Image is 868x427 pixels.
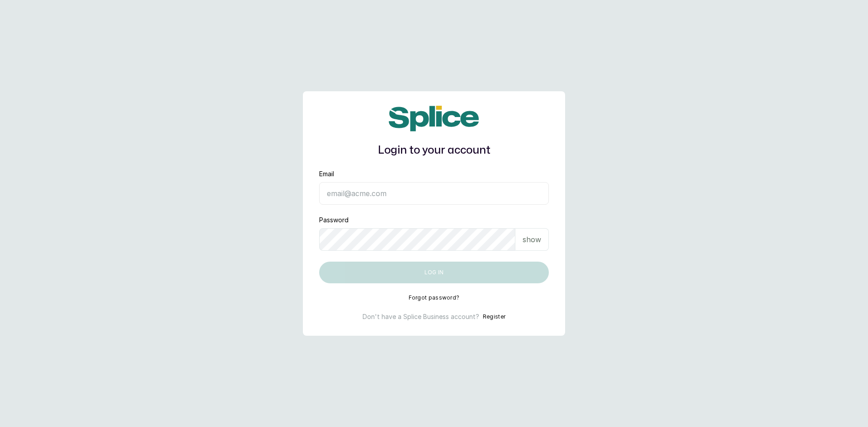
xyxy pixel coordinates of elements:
button: Log in [319,262,549,283]
input: email@acme.com [319,182,549,205]
label: Email [319,169,334,178]
h1: Login to your account [319,142,549,159]
button: Register [483,312,505,321]
p: show [523,234,541,245]
p: Don't have a Splice Business account? [363,312,479,321]
label: Password [319,216,349,225]
button: Forgot password? [409,294,460,301]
